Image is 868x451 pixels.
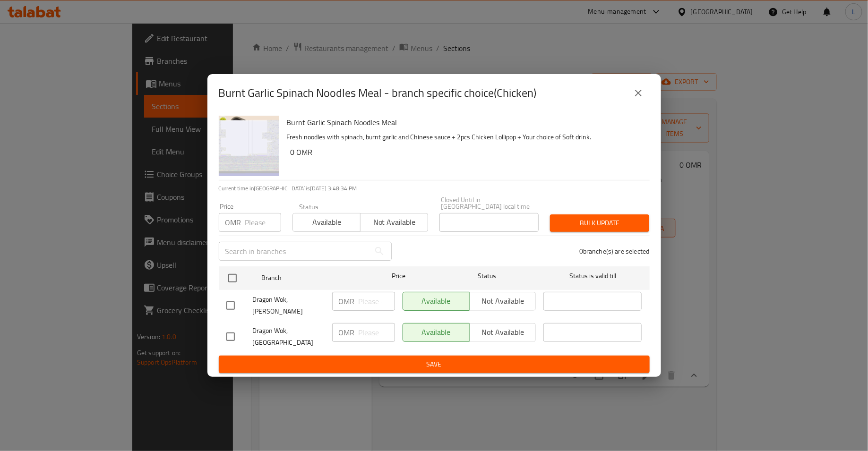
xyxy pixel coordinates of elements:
[627,82,650,104] button: close
[291,145,642,159] h6: 0 OMR
[219,184,650,193] p: Current time in [GEOGRAPHIC_DATA] is [DATE] 3:48:34 PM
[219,116,279,176] img: Burnt Garlic Spinach Noodles Meal
[359,292,395,311] input: Please enter price
[226,358,642,370] span: Save
[219,242,370,261] input: Search in branches
[579,247,650,256] p: 0 branche(s) are selected
[287,116,642,129] h6: Burnt Garlic Spinach Noodles Meal
[297,215,357,229] span: Available
[360,213,428,232] button: Not available
[245,213,281,232] input: Please enter price
[253,325,325,349] span: Dragon Wok, [GEOGRAPHIC_DATA]
[364,215,424,229] span: Not available
[219,85,537,101] h2: Burnt Garlic Spinach Noodles Meal - branch specific choice(Chicken)
[253,294,325,317] span: Dragon Wok, [PERSON_NAME]
[287,131,642,143] p: Fresh noodles with spinach, burnt garlic and Chinese sauce + 2pcs Chicken Lollipop + Your choice ...
[225,217,241,228] p: OMR
[261,272,360,284] span: Branch
[219,356,650,373] button: Save
[438,270,536,282] span: Status
[292,213,361,232] button: Available
[339,327,355,338] p: OMR
[359,323,395,342] input: Please enter price
[558,217,642,229] span: Bulk update
[543,270,642,282] span: Status is valid till
[367,270,430,282] span: Price
[550,214,649,232] button: Bulk update
[339,296,355,307] p: OMR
